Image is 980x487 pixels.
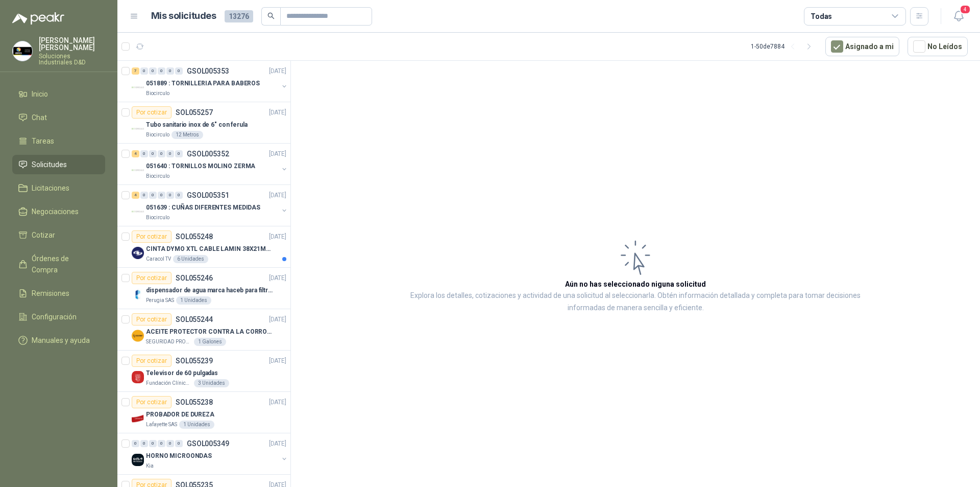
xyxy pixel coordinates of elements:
span: Cotizar [32,229,55,241]
div: Todas [811,11,832,22]
div: 7 [132,67,139,75]
p: [DATE] [269,108,286,118]
img: Company Logo [132,454,144,466]
p: [DATE] [269,398,286,407]
span: Negociaciones [32,206,79,217]
p: 051639 : CUÑAS DIFERENTES MEDIDAS [146,203,260,213]
a: 7 0 0 0 0 0 GSOL005353[DATE] Company Logo051889 : TORNILLERIA PARA BABEROSBiocirculo [132,65,288,98]
div: 0 [175,192,183,199]
div: 4 [132,192,139,199]
span: Tareas [32,135,54,147]
a: Chat [12,108,105,127]
img: Company Logo [132,412,144,425]
span: Configuración [32,311,77,322]
span: Remisiones [32,288,69,299]
p: HORNO MICROONDAS [146,451,212,461]
div: 0 [149,440,157,447]
span: Órdenes de Compra [32,253,95,275]
div: 3 Unidades [194,379,229,387]
p: [DATE] [269,356,286,366]
div: 0 [149,150,157,157]
p: GSOL005349 [187,440,229,447]
button: 4 [949,7,968,26]
p: [DATE] [269,273,286,283]
a: Por cotizarSOL055238[DATE] Company LogoPROBADOR DE DUREZALafayette SAS1 Unidades [117,392,290,433]
span: 4 [960,5,971,14]
p: Kia [146,462,154,470]
p: Soluciones Industriales D&D [39,53,105,65]
span: Chat [32,112,47,123]
a: 4 0 0 0 0 0 GSOL005351[DATE] Company Logo051639 : CUÑAS DIFERENTES MEDIDASBiocirculo [132,189,288,222]
div: 12 Metros [171,131,203,139]
p: SOL055239 [176,357,213,364]
a: Negociaciones [12,202,105,221]
p: GSOL005351 [187,192,229,199]
a: Licitaciones [12,178,105,198]
div: Por cotizar [132,106,171,119]
div: 0 [166,150,174,157]
p: Fundación Clínica Shaio [146,379,192,387]
p: PROBADOR DE DUREZA [146,410,214,420]
p: [DATE] [269,315,286,324]
p: GSOL005352 [187,150,229,157]
p: Biocirculo [146,89,169,98]
span: Inicio [32,88,48,100]
div: 0 [175,150,183,157]
a: Remisiones [12,284,105,303]
p: CINTA DYMO XTL CABLE LAMIN 38X21MMBLANCO [146,244,273,254]
span: 13276 [225,10,253,22]
p: Perugia SAS [146,296,174,305]
h1: Mis solicitudes [151,9,216,24]
a: Configuración [12,307,105,327]
p: Biocirculo [146,214,169,222]
img: Company Logo [132,330,144,342]
p: 051640 : TORNILLOS MOLINO ZERMA [146,161,255,171]
img: Company Logo [132,288,144,300]
p: [DATE] [269,191,286,200]
div: 1 Unidades [176,296,211,305]
p: [DATE] [269,232,286,242]
div: 4 [132,150,139,157]
a: Solicitudes [12,155,105,174]
img: Company Logo [132,371,144,383]
div: Por cotizar [132,230,171,243]
div: 1 Unidades [179,421,214,429]
a: 0 0 0 0 0 0 GSOL005349[DATE] Company LogoHORNO MICROONDASKia [132,437,288,470]
div: 0 [166,67,174,75]
div: 0 [149,192,157,199]
p: Biocirculo [146,131,169,139]
span: Manuales y ayuda [32,335,90,346]
p: SOL055244 [176,316,213,323]
img: Company Logo [13,41,32,61]
p: Televisor de 60 pulgadas [146,368,218,378]
div: 0 [166,192,174,199]
div: 0 [140,440,148,447]
p: [DATE] [269,66,286,76]
a: Por cotizarSOL055244[DATE] Company LogoACEITE PROTECTOR CONTRA LA CORROSION - PARA LIMPIEZA DE AR... [117,309,290,351]
a: Por cotizarSOL055257[DATE] Company LogoTubo sanitario inox de 6" con ferulaBiocirculo12 Metros [117,102,290,144]
a: Por cotizarSOL055248[DATE] Company LogoCINTA DYMO XTL CABLE LAMIN 38X21MMBLANCOCaracol TV6 Unidades [117,226,290,268]
div: 1 - 50 de 7884 [751,38,817,55]
img: Company Logo [132,81,144,94]
div: 0 [149,67,157,75]
p: Biocirculo [146,172,169,180]
div: Por cotizar [132,313,171,326]
a: Cotizar [12,225,105,245]
a: Por cotizarSOL055246[DATE] Company Logodispensador de agua marca haceb para filtros NikkeiPerugia... [117,268,290,309]
p: SOL055248 [176,233,213,240]
a: Manuales y ayuda [12,331,105,350]
div: 0 [158,150,165,157]
p: ACEITE PROTECTOR CONTRA LA CORROSION - PARA LIMPIEZA DE ARMAMENTO [146,327,273,337]
span: search [267,12,275,19]
button: Asignado a mi [825,37,899,56]
p: [DATE] [269,439,286,449]
p: [DATE] [269,149,286,159]
img: Logo peakr [12,12,64,25]
p: SOL055238 [176,399,213,406]
div: 0 [158,440,165,447]
div: 0 [158,67,165,75]
div: 0 [140,150,148,157]
img: Company Logo [132,123,144,135]
div: 1 Galones [194,338,226,346]
img: Company Logo [132,205,144,218]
